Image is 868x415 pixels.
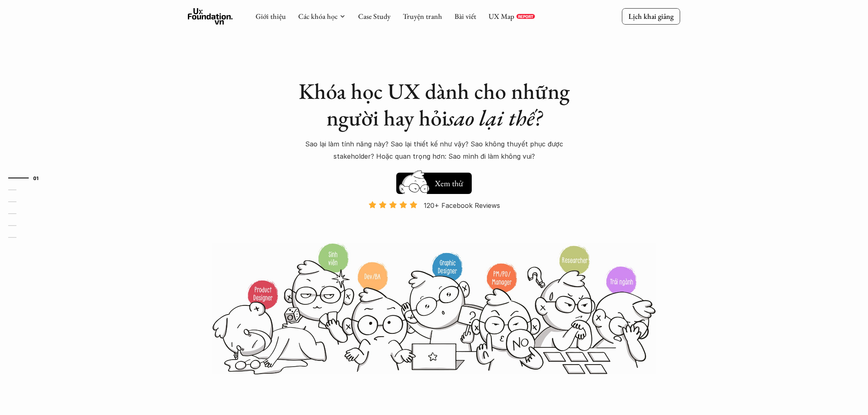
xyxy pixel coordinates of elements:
[435,178,463,189] h5: Xem thử
[628,11,674,21] p: Lịch khai giảng
[256,11,286,21] a: Giới thiệu
[489,11,514,21] a: UX Map
[298,11,338,21] a: Các khóa học
[358,11,391,21] a: Case Study
[295,138,573,163] p: Sao lại làm tính năng này? Sao lại thiết kế như vậy? Sao không thuyết phục được stakeholder? Hoặc...
[8,173,47,183] a: 01
[518,14,533,19] p: REPORT
[455,11,476,21] a: Bài viết
[516,14,535,19] a: REPORT
[33,175,39,180] strong: 01
[448,103,542,132] em: sao lại thế?
[361,201,507,242] a: 120+ Facebook Reviews
[403,11,442,21] a: Truyện tranh
[424,199,500,212] p: 120+ Facebook Reviews
[396,169,472,194] a: Xem thử
[622,8,680,24] a: Lịch khai giảng
[290,78,578,131] h1: Khóa học UX dành cho những người hay hỏi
